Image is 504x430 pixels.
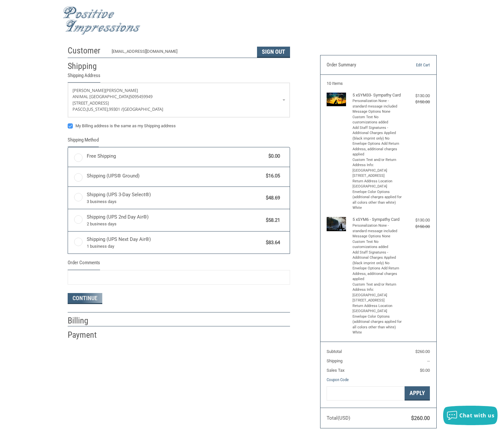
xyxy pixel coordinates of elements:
[353,125,403,141] li: Add Staff Signatures - Additional Charges Applied (black imprint only) No
[353,189,403,211] li: Envelope Color Options (additional charges applied for all colors other than white) White
[263,172,280,180] span: $16.05
[411,415,430,421] span: $260.00
[443,406,498,425] button: Chat with us
[405,386,430,401] button: Apply
[63,6,140,35] img: Positive Impressions
[404,93,430,99] div: $130.00
[397,62,430,68] a: Edit Cart
[68,330,106,340] h2: Payment
[459,412,494,419] span: Chat with us
[353,314,403,335] li: Envelope Color Options (additional charges applied for all colors other than white) White
[327,62,397,68] h3: Order Summary
[353,98,403,109] li: Personalization None - standard message included
[404,217,430,223] div: $130.00
[73,100,109,106] span: [STREET_ADDRESS]
[68,123,290,129] label: My Billing address is the same as my Shipping address
[68,61,106,72] h2: Shipping
[353,217,403,222] h4: 5 x SYM6 - Sympathy Card
[404,99,430,105] div: $150.00
[353,234,403,239] li: Message Options None
[353,93,403,98] h4: 5 x SYM33- Sympathy Card
[109,106,123,112] span: 99301 /
[353,179,403,189] li: Return Address Location [GEOGRAPHIC_DATA]
[87,153,265,160] span: Free Shipping
[263,239,280,246] span: $83.64
[105,87,138,93] span: [PERSON_NAME]
[87,191,263,205] span: Shipping (UPS 3-Day Select®)
[257,47,290,58] button: Sign Out
[130,94,152,99] span: 5095459949
[353,250,403,266] li: Add Staff Signatures - Additional Charges Applied (black imprint only) No
[353,282,403,303] li: Custom Text and/or Return Address Info: [GEOGRAPHIC_DATA][STREET_ADDRESS]
[415,349,430,354] span: $260.00
[87,172,263,180] span: Shipping (UPS® Ground)
[353,141,403,157] li: Envelope Options Add Return Address, additional charges applied
[353,223,403,234] li: Personalization None - standard message included
[87,198,263,205] span: 3 business days
[420,368,430,373] span: $0.00
[112,48,251,58] div: [EMAIL_ADDRESS][DOMAIN_NAME]
[327,415,350,421] span: Total (USD)
[68,72,100,83] legend: Shipping Address
[73,94,130,99] span: Animal [GEOGRAPHIC_DATA]
[353,157,403,179] li: Custom Text and/or Return Address Info: [GEOGRAPHIC_DATA][STREET_ADDRESS]
[73,87,105,93] span: [PERSON_NAME]
[327,358,342,363] span: Shipping
[327,81,430,86] h3: 10 Items
[68,45,106,56] h2: Customer
[327,368,344,373] span: Sales Tax
[68,136,99,147] legend: Shipping Method
[73,106,87,112] span: Pasco,
[327,377,349,382] a: Coupon Code
[87,106,109,112] span: [US_STATE],
[87,243,263,250] span: 1 business day
[263,194,280,202] span: $48.69
[68,259,100,270] legend: Order Comments
[353,109,403,115] li: Message Options None
[87,213,263,227] span: Shipping (UPS 2nd Day Air®)
[327,349,342,354] span: Subtotal
[68,83,290,117] a: Enter or select a different address
[123,106,163,112] span: [GEOGRAPHIC_DATA]
[353,303,403,314] li: Return Address Location [GEOGRAPHIC_DATA]
[263,217,280,224] span: $58.21
[427,358,430,363] span: --
[68,293,102,304] button: Continue
[353,115,403,125] li: Custom Text No customizations added
[327,386,405,401] input: Gift Certificate or Coupon Code
[265,153,280,160] span: $0.00
[87,221,263,227] span: 2 business days
[87,236,263,249] span: Shipping (UPS Next Day Air®)
[68,315,106,326] h2: Billing
[353,239,403,250] li: Custom Text No customizations added
[353,266,403,282] li: Envelope Options Add Return Address, additional charges applied
[404,223,430,230] div: $150.00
